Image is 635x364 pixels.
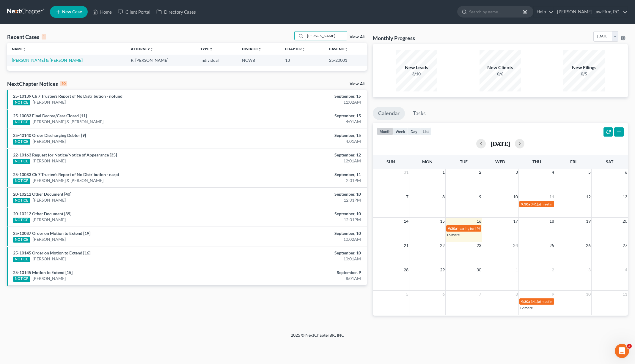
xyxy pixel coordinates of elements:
a: Attorneyunfold_more [131,47,153,51]
span: 15 [439,218,445,225]
span: 7 [478,291,482,298]
span: 17 [513,218,518,225]
span: 4 [624,266,628,273]
td: R. [PERSON_NAME] [126,55,196,66]
div: 2025 © NextChapterBK, INC [148,332,487,343]
span: 20 [622,218,628,225]
span: Fri [570,159,576,164]
div: September, 15 [249,93,361,99]
span: 9:30a [521,202,530,206]
span: 2 [551,266,555,273]
a: Tasks [408,107,431,120]
span: 30 [476,266,482,273]
div: NOTICE [13,257,30,262]
span: 11 [622,291,628,298]
button: week [393,127,408,135]
span: 9:30a [448,226,457,231]
span: 22 [439,242,445,249]
a: [PERSON_NAME] [33,197,66,203]
span: 6 [624,169,628,176]
span: 21 [403,242,409,249]
a: Chapterunfold_more [285,47,305,51]
span: 10 [585,291,591,298]
span: 2 [478,169,482,176]
a: Help [534,7,554,17]
a: 25-40140 Order Discharging Debtor [9] [13,133,86,138]
i: unfold_more [209,48,213,51]
span: 13 [622,193,628,200]
div: New Leads [396,64,437,71]
a: Client Portal [115,7,153,17]
button: day [408,127,420,135]
h2: [DATE] [491,140,510,147]
span: 1 [515,266,518,273]
td: 13 [280,55,324,66]
input: Search by name... [305,31,347,40]
div: September, 9 [249,270,361,276]
i: unfold_more [302,48,305,51]
div: NOTICE [13,100,30,105]
a: [PERSON_NAME] [33,99,66,105]
a: 20-10212 Other Document [40] [13,192,71,197]
div: September, 10 [249,211,361,217]
span: 9:30a [521,299,530,304]
span: Thu [532,159,541,164]
i: unfold_more [150,48,153,51]
div: 11:02AM [249,99,361,105]
span: 2 [627,344,632,349]
span: Wed [495,159,505,164]
a: Case Nounfold_more [329,47,348,51]
div: 10:01AM [249,256,361,262]
span: Sun [386,159,395,164]
a: 25-10145 Motion to Extend [15] [13,270,73,275]
div: 2:01PM [249,178,361,183]
div: 10:02AM [249,236,361,242]
a: Home [89,7,115,17]
a: Typeunfold_more [200,47,213,51]
td: 25-20001 [324,55,367,66]
span: 11 [549,193,555,200]
div: September, 11 [249,172,361,178]
td: NCWB [237,55,280,66]
a: [PERSON_NAME] & [PERSON_NAME] [33,178,103,183]
a: 22-10163 Request for Notice/Notice of Appearance [35] [13,152,117,157]
div: 12:01AM [249,158,361,164]
span: 25 [549,242,555,249]
a: [PERSON_NAME] [33,158,66,164]
span: 9 [551,291,555,298]
div: 3/10 [396,71,437,77]
a: Directory Cases [153,7,199,17]
span: 26 [585,242,591,249]
span: 9 [478,193,482,200]
span: 16 [476,218,482,225]
a: [PERSON_NAME] Law Firm, P.C. [554,7,628,17]
a: 25-10083 Ch 7 Trustee's Report of No Distribution - narpt [13,172,119,177]
div: 12:01PM [249,217,361,223]
span: 23 [476,242,482,249]
i: unfold_more [345,48,348,51]
a: View All [350,35,364,39]
span: Tue [460,159,468,164]
div: September, 12 [249,152,361,158]
div: 10 [60,81,67,86]
div: 1 [42,34,46,39]
div: New Filings [563,64,605,71]
a: 25-10083 Final Decree/Case Closed [11] [13,113,87,118]
div: September, 10 [249,191,361,197]
div: 0/6 [480,71,521,77]
span: 3 [588,266,591,273]
span: 7 [405,193,409,200]
a: Districtunfold_more [242,47,262,51]
div: NOTICE [13,139,30,145]
div: 8:01AM [249,276,361,281]
a: [PERSON_NAME] & [PERSON_NAME] [12,58,83,63]
span: 27 [622,242,628,249]
span: 31 [403,169,409,176]
div: 0/5 [563,71,605,77]
i: unfold_more [258,48,262,51]
a: 25-10139 Ch 7 Trustee's Report of No Distribution - nofund [13,94,122,99]
div: NOTICE [13,237,30,243]
span: 10 [513,193,518,200]
a: [PERSON_NAME] [33,276,66,281]
span: 4 [551,169,555,176]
